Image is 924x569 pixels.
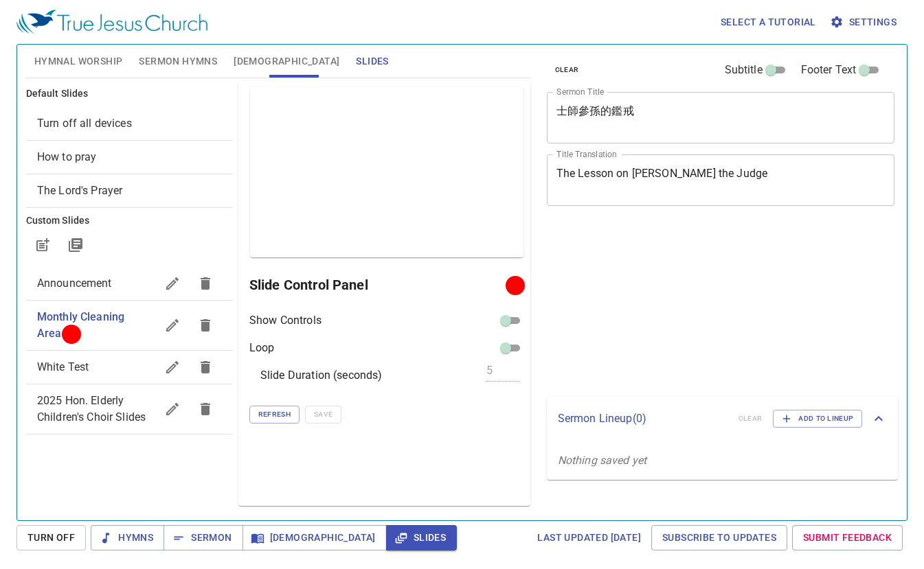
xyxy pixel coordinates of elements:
[801,62,857,78] span: Footer Text
[721,14,816,31] span: Select a tutorial
[547,396,899,441] div: Sermon Lineup(0)clearAdd to Lineup
[260,367,383,384] p: Slide Duration (seconds)
[803,529,892,546] span: Submit Feedback
[715,10,822,35] button: Select a tutorial
[37,360,89,373] span: White Test
[792,525,903,550] a: Submit Feedback
[26,107,233,140] div: Turn off all devices
[833,14,897,31] span: Settings
[26,267,233,300] div: Announcement
[547,62,587,78] button: clear
[541,220,827,391] iframe: from-child
[827,10,902,35] button: Settings
[26,86,233,102] h6: Default Slides
[37,394,146,423] span: 2025 Hon. Elderly Children's Choir Slides
[16,10,207,34] img: True Jesus Church
[37,150,97,163] span: [object Object]
[249,340,275,356] p: Loop
[782,413,853,425] span: Add to Lineup
[651,525,787,550] a: Subscribe to Updates
[164,525,243,550] button: Sermon
[102,529,153,546] span: Hymns
[37,310,124,340] span: Monthly Cleaning Area
[558,454,647,467] i: Nothing saved yet
[243,525,387,550] button: [DEMOGRAPHIC_DATA]
[555,64,579,76] span: clear
[26,174,233,207] div: The Lord's Prayer
[26,384,233,434] div: 2025 Hon. Elderly Children's Choir Slides
[234,53,339,70] span: [DEMOGRAPHIC_DATA]
[16,525,86,550] button: Turn Off
[139,53,217,70] span: Sermon Hymns
[26,351,233,384] div: White Test
[556,104,886,130] textarea: 士師參孫的鑑戒
[26,141,233,174] div: How to pray
[26,301,233,350] div: Monthly Cleaning Area
[26,213,233,229] h6: Custom Slides
[91,525,164,550] button: Hymns
[725,62,763,78] span: Subtitle
[532,525,646,550] a: Last updated [DATE]
[537,529,641,546] span: Last updated [DATE]
[258,408,291,421] span: Refresh
[249,274,510,296] h6: Slide Control Panel
[386,525,457,550] button: Slides
[773,410,862,428] button: Add to Lineup
[558,410,728,427] p: Sermon Lineup ( 0 )
[397,529,446,546] span: Slides
[37,277,112,290] span: Announcement
[34,53,123,70] span: Hymnal Worship
[37,184,123,197] span: [object Object]
[249,312,322,329] p: Show Controls
[37,117,132,130] span: [object Object]
[249,406,300,423] button: Refresh
[27,529,75,546] span: Turn Off
[356,53,388,70] span: Slides
[253,529,376,546] span: [DEMOGRAPHIC_DATA]
[662,529,776,546] span: Subscribe to Updates
[556,167,886,193] textarea: The Lesson on [PERSON_NAME] the Judge
[174,529,232,546] span: Sermon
